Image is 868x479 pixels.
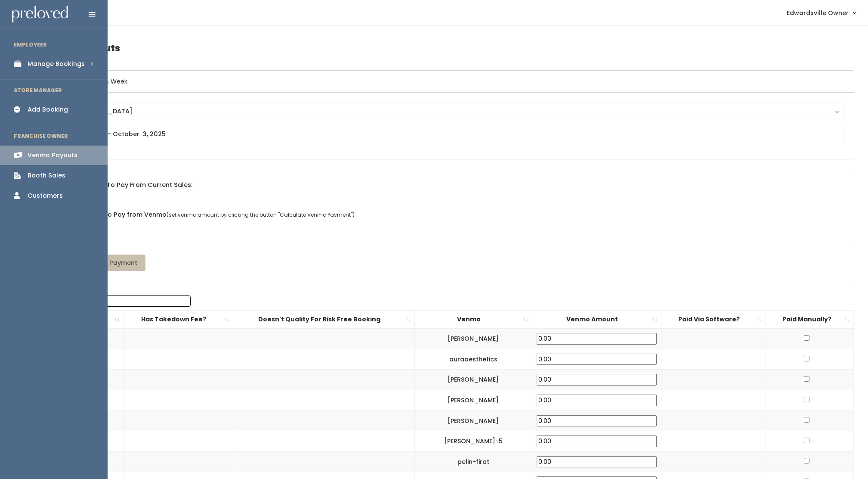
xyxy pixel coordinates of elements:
input: Search: [81,295,191,307]
h6: Select Location & Week [44,71,854,93]
div: Venmo Payouts [28,151,77,160]
div: Booth Sales [28,171,65,180]
th: Venmo Amount: activate to sort column ascending [532,310,661,328]
label: Search: [49,295,191,307]
img: preloved logo [12,6,68,23]
th: Paid Via Software?: activate to sort column ascending [661,310,766,328]
span: (set venmo amount by clicking the button "Calculate Venmo Payment") [167,211,355,218]
td: [PERSON_NAME] [415,370,532,390]
a: Edwardsville Owner [778,3,865,22]
div: Actual Amount To Pay from Venmo [44,200,854,243]
div: Add Booking [28,105,68,114]
td: [PERSON_NAME] [415,411,532,431]
td: auraaesthetics [415,349,532,370]
input: September 27 - October 3, 2025 [55,126,843,142]
div: Manage Bookings [28,59,85,68]
th: Venmo: activate to sort column ascending [415,310,532,328]
span: Edwardsville Owner [787,8,849,18]
div: Estimated Total To Pay From Current Sales: [44,170,854,200]
div: [GEOGRAPHIC_DATA] [63,106,835,116]
th: Has Takedown Fee?: activate to sort column ascending [124,310,233,328]
div: Customers [28,191,63,200]
td: [PERSON_NAME]-5 [415,431,532,452]
button: [GEOGRAPHIC_DATA] [55,103,843,119]
td: [PERSON_NAME] [415,328,532,349]
h4: Venmo Payouts [44,36,854,60]
th: Paid Manually?: activate to sort column ascending [766,310,854,328]
td: pelin-firat [415,451,532,472]
th: Doesn't Quality For Risk Free Booking : activate to sort column ascending [233,310,415,328]
td: [PERSON_NAME] [415,390,532,411]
